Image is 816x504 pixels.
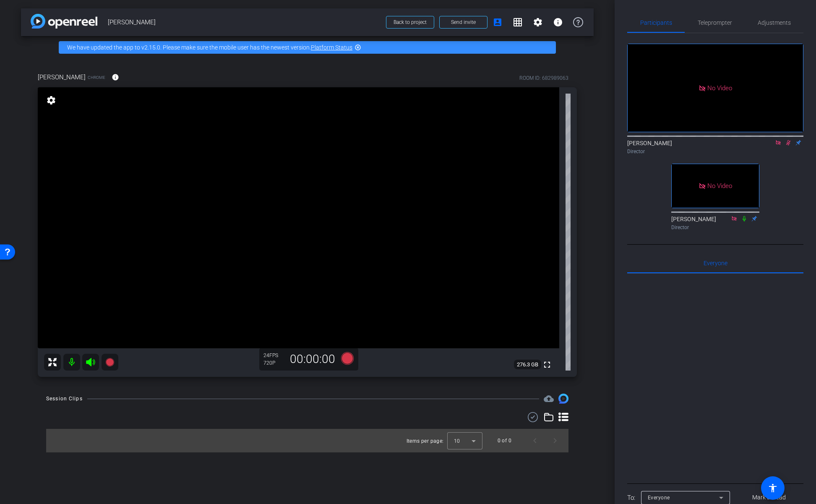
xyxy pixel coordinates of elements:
span: Participants [640,20,672,26]
span: No Video [707,84,732,91]
a: Platform Status [311,44,352,51]
div: Director [627,148,803,155]
span: Destinations for your clips [544,394,554,404]
span: FPS [269,353,278,358]
mat-icon: info [553,17,563,27]
span: Chrome [88,74,105,81]
mat-icon: account_box [493,17,503,27]
div: ROOM ID: 682989063 [519,74,568,82]
img: Session clips [558,394,568,404]
mat-icon: settings [533,17,543,27]
img: app-logo [31,14,97,29]
button: Send invite [439,16,488,29]
div: Items per page: [407,437,444,445]
div: 720P [263,360,284,366]
span: Everyone [704,260,727,266]
button: Back to project [386,16,434,29]
span: Send invite [451,19,476,26]
span: Mark all read [752,493,786,502]
button: Previous page [525,431,545,451]
div: Director [671,224,759,231]
button: Next page [545,431,565,451]
div: To: [627,493,635,503]
span: Everyone [648,495,670,501]
span: No Video [707,182,732,190]
span: Back to project [394,19,427,25]
span: Adjustments [758,20,791,26]
span: 276.3 GB [514,360,541,370]
span: Teleprompter [698,20,732,26]
div: 00:00:00 [284,352,341,366]
mat-icon: grid_on [513,17,523,27]
div: We have updated the app to v2.15.0. Please make sure the mobile user has the newest version. [59,41,556,54]
mat-icon: highlight_off [355,44,361,51]
span: [PERSON_NAME] [38,73,86,82]
div: Session Clips [46,394,83,403]
span: [PERSON_NAME] [108,14,381,31]
div: 0 of 0 [498,436,511,445]
div: [PERSON_NAME] [627,139,803,155]
mat-icon: cloud_upload [544,394,554,404]
mat-icon: settings [45,95,57,105]
mat-icon: accessibility [768,483,778,493]
mat-icon: info [112,73,119,81]
mat-icon: fullscreen [542,360,552,370]
div: 24 [263,352,284,359]
div: [PERSON_NAME] [671,215,759,231]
